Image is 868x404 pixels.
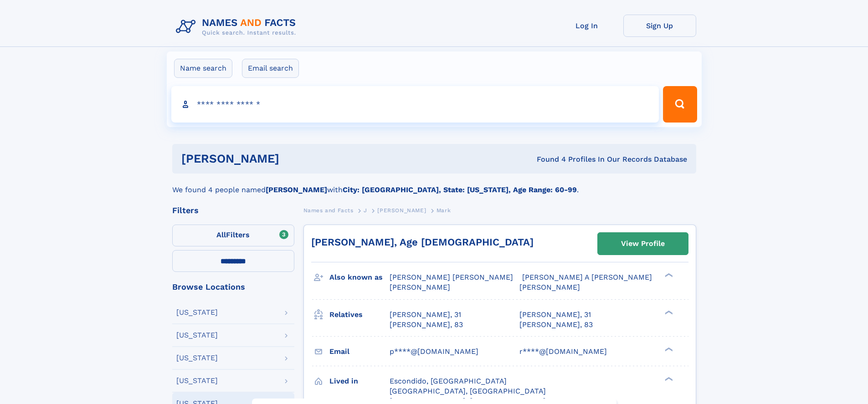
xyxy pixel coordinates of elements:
[364,205,367,216] a: J
[216,230,226,239] span: All
[550,15,623,37] a: Log In
[172,283,294,291] div: Browse Locations
[329,270,390,285] h3: Also known as
[364,207,367,214] span: J
[171,86,659,123] input: search input
[437,207,451,214] span: Mark
[519,320,593,330] a: [PERSON_NAME], 83
[176,332,218,339] div: [US_STATE]
[390,310,461,320] a: [PERSON_NAME], 31
[390,377,507,385] span: Escondido, [GEOGRAPHIC_DATA]
[621,233,665,254] div: View Profile
[522,273,652,281] span: [PERSON_NAME] A [PERSON_NAME]
[176,377,218,384] div: [US_STATE]
[390,283,450,291] span: [PERSON_NAME]
[242,59,299,78] label: Email search
[329,373,390,389] h3: Lived in
[172,206,294,215] div: Filters
[174,59,232,78] label: Name search
[377,207,426,214] span: [PERSON_NAME]
[172,225,294,246] label: Filters
[172,15,303,39] img: Logo Names and Facts
[519,310,591,320] a: [PERSON_NAME], 31
[266,185,327,194] b: [PERSON_NAME]
[311,236,534,248] a: [PERSON_NAME], Age [DEMOGRAPHIC_DATA]
[303,205,354,216] a: Names and Facts
[343,185,577,194] b: City: [GEOGRAPHIC_DATA], State: [US_STATE], Age Range: 60-99
[408,154,687,164] div: Found 4 Profiles In Our Records Database
[176,354,218,362] div: [US_STATE]
[390,273,513,281] span: [PERSON_NAME] [PERSON_NAME]
[663,86,697,123] button: Search Button
[390,320,463,330] a: [PERSON_NAME], 83
[176,309,218,316] div: [US_STATE]
[663,346,673,352] div: ❯
[663,272,673,278] div: ❯
[390,387,546,395] span: [GEOGRAPHIC_DATA], [GEOGRAPHIC_DATA]
[598,233,688,255] a: View Profile
[329,344,390,359] h3: Email
[329,307,390,322] h3: Relatives
[663,309,673,315] div: ❯
[377,205,426,216] a: [PERSON_NAME]
[623,15,696,37] a: Sign Up
[519,283,580,291] span: [PERSON_NAME]
[172,174,696,195] div: We found 4 people named with .
[181,153,408,164] h1: [PERSON_NAME]
[663,376,673,382] div: ❯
